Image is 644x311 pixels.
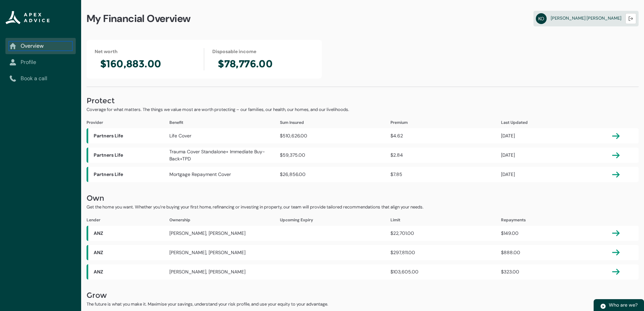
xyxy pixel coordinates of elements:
p: Coverage for what matters. The things we value most are worth protecting – our families, our heal... [87,106,639,113]
span: Partners Life [88,148,169,163]
div: Disposable income [212,48,314,55]
span: Who are we? [609,302,638,308]
span: ANZ [88,245,169,260]
div: Net worth [95,48,196,55]
div: [DATE] [501,152,612,159]
div: $59,375.00 [280,152,390,159]
h2: $78,776.00 [212,58,314,70]
p: Get the home you want. Whether you’re buying your first home, refinancing or investing in propert... [87,204,639,210]
div: Sum Insured [280,119,390,126]
div: Life Cover [169,132,280,139]
div: $2.84 [390,152,501,159]
lightning-formatted-number: $103,605.00 [390,269,419,275]
a: Overview [9,42,72,50]
div: Upcoming Expiry [280,217,390,223]
div: Last Updated [501,119,612,126]
span: [PERSON_NAME] [PERSON_NAME] [551,15,621,21]
div: [DATE] [501,171,612,178]
img: play.svg [600,303,606,309]
div: $4.62 [390,132,501,139]
span: Partners Life [88,167,169,182]
div: Provider [87,119,168,126]
div: Trauma Cover Standalone+ Immediate Buy-Back+TPD [169,148,280,162]
lightning-formatted-number: $297,811.00 [390,249,415,256]
div: [PERSON_NAME], [PERSON_NAME] [169,230,280,237]
div: Limit [390,217,501,223]
a: Book a call [9,74,72,83]
lightning-formatted-number: $888.00 [501,249,520,256]
span: ANZ [88,226,169,241]
button: Logout [625,13,636,24]
div: [DATE] [501,132,612,139]
h2: Own [87,193,639,204]
span: ANZ [88,264,169,280]
a: KO[PERSON_NAME] [PERSON_NAME] [533,11,639,26]
div: Lender [87,217,168,223]
div: Premium [390,119,501,126]
div: Ownership [169,217,280,223]
lightning-formatted-number: $323.00 [501,269,519,275]
div: $7.85 [390,171,501,178]
lightning-formatted-number: $22,701.00 [390,230,414,236]
span: Partners Life [88,128,169,143]
div: Mortgage Repayment Cover [169,171,280,178]
h2: Grow [87,290,639,301]
div: $510,626.00 [280,132,390,139]
lightning-formatted-number: $149.00 [501,230,519,236]
div: $26,856.00 [280,171,390,178]
abbr: KO [536,13,547,24]
a: Profile [9,58,72,66]
h2: Protect [87,95,639,106]
div: [PERSON_NAME], [PERSON_NAME] [169,249,280,256]
nav: Sub page [5,38,76,87]
h2: $160,883.00 [95,58,196,70]
div: Repayments [501,217,612,223]
p: The future is what you make it. Maximise your savings, understand your risk profile, and use your... [87,301,639,308]
span: My Financial Overview [87,12,190,25]
div: [PERSON_NAME], [PERSON_NAME] [169,268,280,275]
div: Benefit [169,119,280,126]
img: Apex Advice Group [5,11,50,24]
